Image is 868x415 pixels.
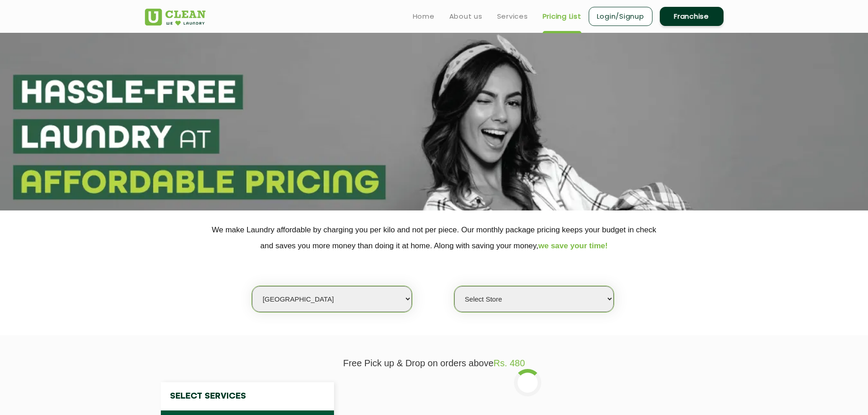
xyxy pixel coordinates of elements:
[543,11,581,22] a: Pricing List
[660,7,724,26] a: Franchise
[589,7,652,26] a: Login/Signup
[497,11,528,22] a: Services
[145,222,724,254] p: We make Laundry affordable by charging you per kilo and not per piece. Our monthly package pricin...
[449,11,483,22] a: About us
[413,11,435,22] a: Home
[161,382,334,410] h4: Select Services
[145,9,205,26] img: UClean Laundry and Dry Cleaning
[539,241,608,250] span: we save your time!
[145,358,724,369] p: Free Pick up & Drop on orders above
[493,358,525,368] span: Rs. 480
